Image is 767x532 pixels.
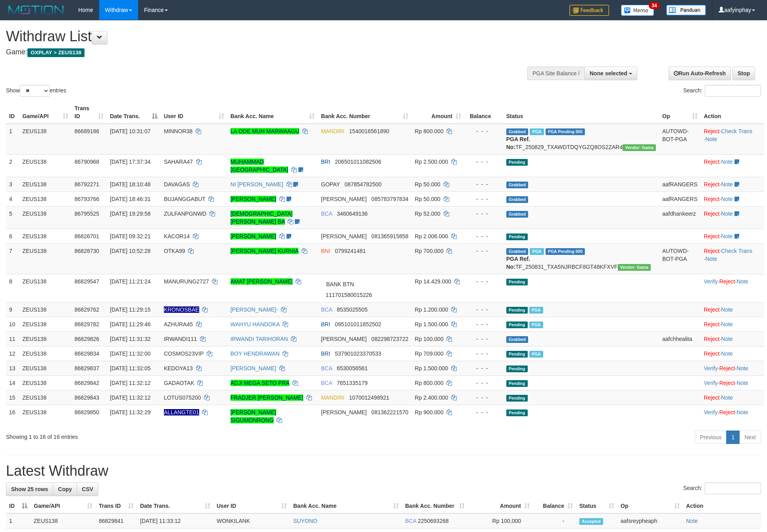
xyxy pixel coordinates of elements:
a: Note [705,256,717,262]
div: - - - [467,335,500,343]
span: [DATE] 11:31:32 [110,336,150,342]
span: [DATE] 11:21:24 [110,278,150,285]
span: BNI [321,248,330,254]
span: PGA Pending [546,128,585,135]
span: [DATE] 17:37:34 [110,159,150,165]
span: Rp 800.000 [415,128,443,134]
span: Copy 081365915858 to clipboard [371,233,408,239]
a: Reject [704,321,720,327]
td: · · [701,274,764,302]
span: BRI [321,350,330,357]
span: 86790968 [75,159,99,165]
span: [DATE] 11:32:29 [110,409,150,415]
td: · [701,317,764,331]
span: 86793766 [75,196,99,202]
span: [DATE] 11:32:12 [110,380,150,386]
span: ZULFANPGNWD [164,211,206,217]
span: Show 25 rows [11,486,48,492]
a: Reject [704,181,720,188]
td: ZEUS138 [19,274,71,302]
div: - - - [467,210,500,218]
td: · [701,302,764,317]
a: Reject [704,196,720,202]
span: [DATE] 11:32:05 [110,365,150,371]
span: 86689186 [75,128,99,134]
td: aafchhealita [659,331,701,346]
a: Show 25 rows [6,482,53,496]
span: MINNOR38 [164,128,192,134]
td: 5 [6,206,19,229]
a: Note [721,306,733,313]
b: PGA Ref. No: [506,136,530,150]
input: Search: [705,482,761,494]
th: Game/API: activate to sort column ascending [31,499,96,513]
a: Note [721,211,733,217]
a: Reject [719,365,735,371]
th: Amount: activate to sort column ascending [411,101,464,124]
span: [PERSON_NAME] [321,409,367,415]
th: Bank Acc. Number: activate to sort column ascending [318,101,411,124]
a: Verify [704,380,718,386]
span: 86829547 [75,278,99,285]
a: FRADJER [PERSON_NAME] [231,394,304,401]
span: PGA Pending [546,248,585,255]
span: [PERSON_NAME] [321,336,367,342]
a: Note [736,380,748,386]
span: BCA [321,365,332,371]
span: 86829834 [75,350,99,357]
span: Grabbed [506,336,529,343]
a: Reject [704,394,720,401]
a: MUHAMMAD [GEOGRAPHIC_DATA] [231,159,288,173]
span: Vendor URL: https://trx31.1velocity.biz [623,144,656,151]
a: Reject [704,233,720,239]
td: 13 [6,361,19,375]
span: 86829762 [75,306,99,313]
a: SUYONO [293,518,317,524]
td: aafdhankeerz [659,206,701,229]
span: COSMOS23VIP [164,350,204,357]
span: Marked by aafsreyleap [530,248,544,255]
span: Rp 52.000 [415,211,440,217]
td: 15 [6,390,19,405]
img: panduan.png [666,5,706,15]
td: ZEUS138 [19,346,71,361]
a: Copy [53,482,77,496]
a: BOY HENDRAWAN [231,350,280,357]
span: Grabbed [506,248,529,255]
span: Copy 082298723722 to clipboard [371,336,408,342]
span: Pending [506,380,528,387]
span: Copy 1540016561890 to clipboard [349,128,389,134]
th: Action [701,101,764,124]
input: Search: [705,85,761,97]
button: None selected [584,67,637,80]
img: Feedback.jpg [569,5,609,16]
span: Copy 6530056561 to clipboard [337,365,368,371]
th: Bank Acc. Number: activate to sort column ascending [402,499,468,513]
td: ZEUS138 [19,405,71,427]
a: Note [721,350,733,357]
div: - - - [467,320,500,328]
span: SAHARA47 [164,159,193,165]
span: Copy 085783797834 to clipboard [371,196,408,202]
td: · [701,177,764,191]
select: Showentries [20,85,50,97]
h1: Withdraw List [6,29,504,44]
a: Note [721,233,733,239]
th: User ID: activate to sort column ascending [213,499,290,513]
span: 86829843 [75,394,99,401]
a: 1 [726,431,740,444]
th: Op: activate to sort column ascending [659,101,701,124]
th: User ID: activate to sort column ascending [161,101,227,124]
a: Reject [704,159,720,165]
td: ZEUS138 [19,154,71,177]
div: - - - [467,247,500,255]
span: Copy 1070012498921 to clipboard [349,394,389,401]
th: Date Trans.: activate to sort column ascending [137,499,213,513]
span: Rp 700.000 [415,248,443,254]
span: Vendor URL: https://trx31.1velocity.biz [618,264,651,271]
h4: Game: [6,48,504,56]
span: Pending [506,159,528,166]
td: · · [701,375,764,390]
td: AUTOWD-BOT-PGA [659,124,701,155]
td: · [701,191,764,206]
